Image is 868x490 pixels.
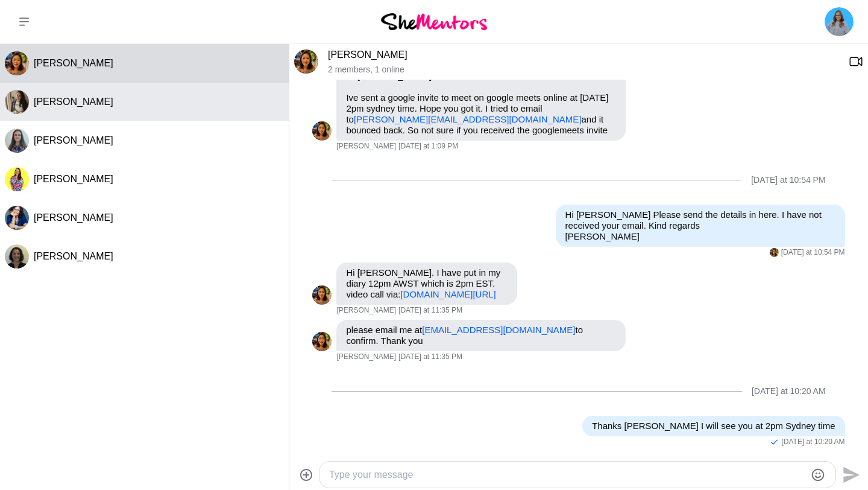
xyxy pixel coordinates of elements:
img: F [770,248,779,257]
span: [PERSON_NAME] [34,135,113,145]
div: Flora Chong [770,248,779,257]
div: Christine Pietersz [5,90,29,114]
div: Flora Chong [312,285,332,305]
div: Flora Chong [5,51,29,75]
img: F [294,49,318,74]
p: Hi [PERSON_NAME] Please send the details in here. I have not received your email. Kind regards [P... [565,209,835,242]
div: [DATE] at 10:20 AM [752,386,826,396]
div: Roslyn Thompson [5,167,29,191]
div: Alison Renwick [5,129,29,153]
a: [PERSON_NAME] [328,49,407,60]
div: Flora Chong [312,121,332,141]
a: [EMAIL_ADDRESS][DOMAIN_NAME] [422,325,575,335]
button: Send [836,461,863,488]
span: [PERSON_NAME] [34,174,113,184]
span: [PERSON_NAME] [336,306,396,316]
div: [DATE] at 10:54 PM [751,175,825,185]
img: Mona Swarup [825,7,854,36]
img: R [5,167,29,191]
p: please email me at to confirm. Thank you [346,325,616,346]
div: Amanda Ewin [5,206,29,230]
img: A [5,129,29,153]
img: F [312,332,332,351]
span: [PERSON_NAME] [336,352,396,362]
span: [PERSON_NAME] [34,212,113,223]
time: 2025-08-21T03:09:29.149Z [398,142,458,151]
time: 2025-08-24T13:35:59.841Z [398,352,462,362]
a: [PERSON_NAME][EMAIL_ADDRESS][DOMAIN_NAME] [354,114,582,124]
p: Ive sent a google invite to meet on google meets online at [DATE] 2pm sydney time. Hope you got i... [346,92,616,136]
img: L [5,244,29,269]
img: She Mentors Logo [381,13,487,30]
div: Flora Chong [312,332,332,351]
span: [PERSON_NAME] [34,58,113,68]
p: Hi [PERSON_NAME]. I have put in my diary 12pm AWST which is 2pm EST. video call via: [346,267,508,300]
a: [DOMAIN_NAME][URL] [400,289,495,299]
button: Emoji picker [811,468,825,482]
div: Flora Chong [294,49,318,74]
p: Thanks [PERSON_NAME] I will see you at 2pm Sydney time [592,421,835,431]
textarea: Type your message [329,468,805,482]
div: Laila Punj [5,244,29,269]
time: 2025-08-24T13:35:27.978Z [398,306,462,316]
img: F [5,51,29,75]
img: C [5,90,29,114]
p: 2 members , 1 online [328,65,839,75]
img: F [312,121,332,141]
time: 2025-08-24T12:54:04.282Z [781,248,845,258]
span: [PERSON_NAME] [34,97,113,107]
time: 2025-08-25T00:20:04.926Z [781,437,844,447]
span: [PERSON_NAME] [34,251,113,261]
img: F [312,285,332,305]
img: A [5,206,29,230]
span: [PERSON_NAME] [336,142,396,151]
